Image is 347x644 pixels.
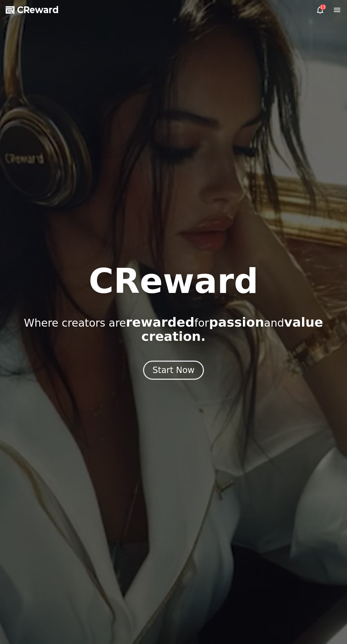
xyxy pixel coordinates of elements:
span: passion [209,315,264,329]
a: Start Now [143,368,204,374]
div: Start Now [153,365,195,376]
a: CReward [6,4,59,16]
span: value creation. [141,315,323,344]
div: 13 [320,4,326,10]
span: rewarded [126,315,194,329]
button: Start Now [143,361,204,380]
span: CReward [17,4,59,16]
a: 13 [316,6,324,14]
h1: CReward [89,264,258,298]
